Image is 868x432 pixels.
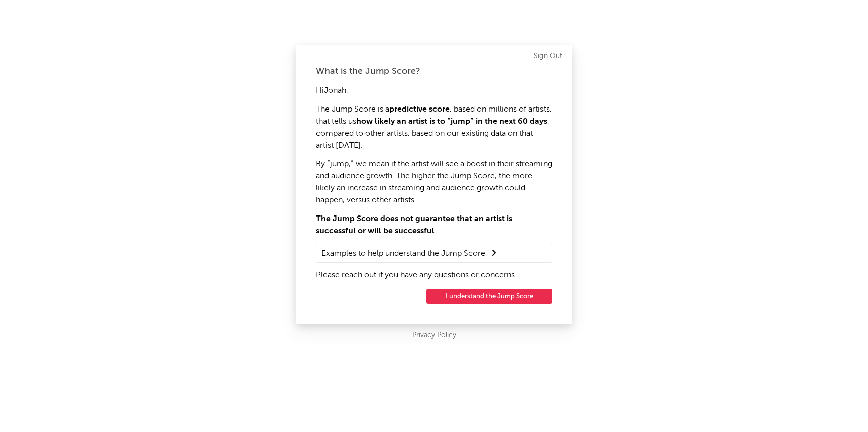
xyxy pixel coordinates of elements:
strong: how likely an artist is to “jump” in the next 60 days [356,118,547,126]
a: Sign Out [534,50,562,62]
strong: predictive score [389,105,450,114]
a: Privacy Policy [412,329,456,342]
p: Please reach out if you have any questions or concerns. [316,269,552,281]
div: What is the Jump Score? [316,65,552,77]
p: Hi Jonah , [316,85,552,97]
button: I understand the Jump Score [426,289,552,304]
strong: The Jump Score does not guarantee that an artist is successful or will be successful [316,215,512,235]
p: By “jump,” we mean if the artist will see a boost in their streaming and audience growth. The hig... [316,158,552,206]
summary: Examples to help understand the Jump Score [321,247,547,260]
p: The Jump Score is a , based on millions of artists, that tells us , compared to other artists, ba... [316,103,552,152]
